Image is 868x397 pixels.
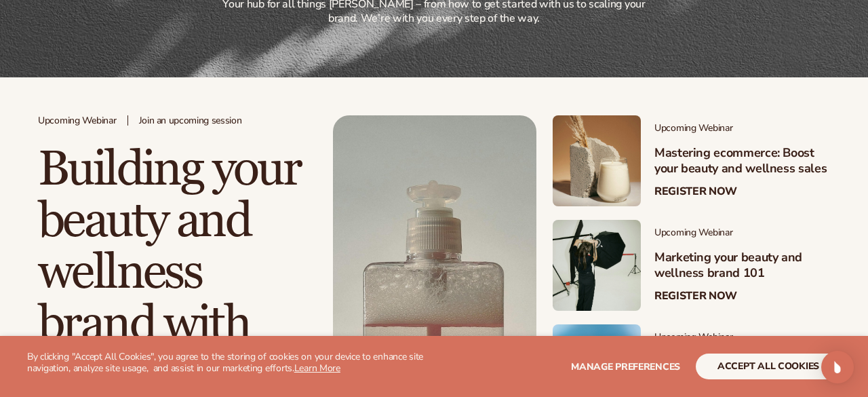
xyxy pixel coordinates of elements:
[294,362,340,375] a: Learn More
[654,290,737,303] a: Register Now
[38,115,117,127] span: Upcoming Webinar
[654,250,830,282] h3: Marketing your beauty and wellness brand 101
[27,352,434,375] p: By clicking "Accept All Cookies", you agree to the storing of cookies on your device to enhance s...
[139,115,242,127] span: Join an upcoming session
[571,354,680,379] button: Manage preferences
[654,332,830,343] span: Upcoming Webinar
[821,351,854,383] div: Open Intercom Messenger
[696,354,841,379] button: accept all cookies
[654,123,830,134] span: Upcoming Webinar
[654,185,737,198] a: Register Now
[654,227,830,239] span: Upcoming Webinar
[571,360,680,373] span: Manage preferences
[654,145,830,177] h3: Mastering ecommerce: Boost your beauty and wellness sales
